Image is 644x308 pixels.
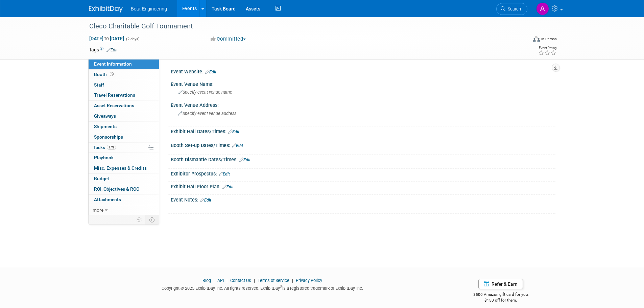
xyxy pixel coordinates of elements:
a: Event Information [89,59,159,69]
a: Booth [89,70,159,80]
a: Misc. Expenses & Credits [89,163,159,173]
span: Tasks [93,145,116,150]
span: Specify event venue address [178,111,236,116]
span: more [93,207,103,213]
div: Event Notes: [171,195,555,204]
div: Exhibitor Prospectus: [171,169,555,177]
a: Tasks17% [89,143,159,153]
span: Booth [94,72,115,77]
div: $150 off for them. [446,298,555,303]
a: Contact Us [230,278,251,283]
a: Edit [239,158,251,162]
div: Event Venue Address: [171,100,555,109]
div: Event Venue Name: [171,79,555,88]
a: Shipments [89,122,159,132]
button: Committed [208,35,248,43]
div: Exhibit Hall Dates/Times: [171,126,555,135]
div: $500 Amazon gift card for you, [446,287,555,303]
span: [DATE] [DATE] [89,35,124,42]
div: In-Person [541,37,557,42]
span: | [252,278,257,283]
span: Playbook [94,155,114,160]
span: Event Information [94,61,132,67]
a: ROI, Objectives & ROO [89,184,159,194]
span: Attachments [94,197,121,202]
a: Search [496,3,527,15]
a: Privacy Policy [296,278,322,283]
a: Edit [200,198,211,203]
span: Sponsorships [94,134,123,140]
a: Staff [89,80,159,90]
span: Giveaways [94,113,116,119]
a: Attachments [89,195,159,205]
td: Personalize Event Tab Strip [134,215,145,224]
a: Giveaways [89,111,159,121]
span: Specify event venue name [178,90,232,95]
div: Booth Set-up Dates/Times: [171,140,555,149]
a: Asset Reservations [89,101,159,111]
span: Booth not reserved yet [109,72,115,77]
sup: ® [280,285,282,289]
span: Misc. Expenses & Credits [94,165,147,171]
div: Event Website: [171,67,555,75]
a: Edit [232,143,243,148]
a: Terms of Service [258,278,289,283]
a: Refer & Earn [478,279,523,289]
span: (2 days) [125,37,140,41]
a: Blog [202,278,211,283]
a: API [217,278,224,283]
td: Tags [89,46,118,53]
div: Exhibit Hall Floor Plan: [171,182,555,190]
span: Travel Reservations [94,92,135,98]
div: Booth Dismantle Dates/Times: [171,155,555,163]
span: ROI, Objectives & ROO [94,186,139,192]
a: Sponsorships [89,132,159,142]
a: Playbook [89,153,159,163]
a: Edit [106,48,118,52]
div: Event Rating [538,46,556,50]
div: Copyright © 2025 ExhibitDay, Inc. All rights reserved. ExhibitDay is a registered trademark of Ex... [89,284,436,291]
a: Edit [219,172,230,176]
span: Staff [94,82,104,88]
span: 17% [107,145,116,150]
span: to [103,36,110,41]
a: Edit [222,185,234,189]
img: Anne Mertens [536,2,549,15]
div: Cleco Charitable Golf Tournament [87,20,517,32]
span: | [225,278,229,283]
img: Format-Inperson.png [533,36,540,42]
a: Edit [228,129,239,134]
span: Beta Engineering [131,6,167,11]
a: Edit [205,70,216,74]
div: Event Format [487,35,557,45]
a: more [89,205,159,215]
span: Budget [94,176,109,181]
span: Search [505,6,521,11]
span: | [212,278,216,283]
span: Asset Reservations [94,103,134,108]
span: | [290,278,295,283]
span: Shipments [94,124,117,129]
td: Toggle Event Tabs [145,215,159,224]
img: ExhibitDay [89,6,123,13]
a: Travel Reservations [89,90,159,100]
a: Budget [89,174,159,184]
